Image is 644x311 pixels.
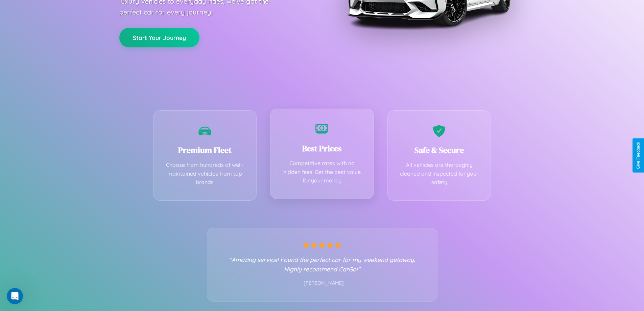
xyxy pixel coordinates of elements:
h3: Best Prices [281,143,363,154]
h3: Premium Fleet [164,145,246,156]
h3: Safe & Secure [398,145,481,156]
p: All vehicles are thoroughly cleaned and inspected for your safety [398,161,481,187]
p: Competitive rates with no hidden fees. Get the best value for your money [281,159,363,185]
button: Start Your Journey [119,28,199,47]
p: - [PERSON_NAME] [221,279,424,288]
p: Choose from hundreds of well-maintained vehicles from top brands [164,161,246,187]
p: "Amazing service! Found the perfect car for my weekend getaway. Highly recommend CarGo!" [221,255,424,274]
div: Give Feedback [636,142,641,169]
iframe: Intercom live chat [7,288,23,304]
